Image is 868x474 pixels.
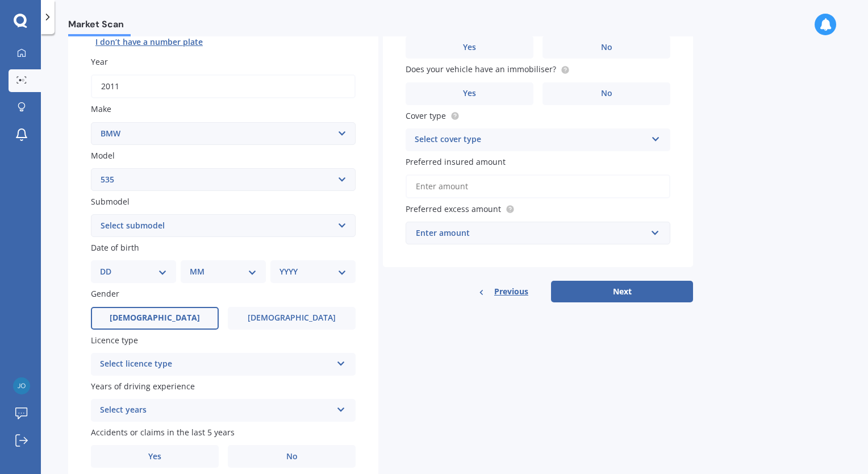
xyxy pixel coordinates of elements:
[601,89,612,98] span: No
[463,43,476,52] span: Yes
[463,89,476,98] span: Yes
[415,133,646,147] div: Select cover type
[551,281,693,302] button: Next
[601,43,612,52] span: No
[91,427,235,438] span: Accidents or claims in the last 5 years
[110,313,200,323] span: [DEMOGRAPHIC_DATA]
[91,335,138,346] span: Licence type
[406,64,556,75] span: Does your vehicle have an immobiliser?
[406,203,501,214] span: Preferred excess amount
[406,110,446,121] span: Cover type
[100,404,332,417] div: Select years
[91,104,111,115] span: Make
[91,196,130,207] span: Submodel
[91,74,356,98] input: YYYY
[91,150,115,161] span: Model
[248,313,336,323] span: [DEMOGRAPHIC_DATA]
[416,227,646,239] div: Enter amount
[494,283,528,300] span: Previous
[68,19,131,34] span: Market Scan
[100,357,332,371] div: Select licence type
[406,156,506,167] span: Preferred insured amount
[406,174,670,198] input: Enter amount
[13,377,30,394] img: 52af8a0be3e9ac12e315305f87e4b95d
[148,452,161,461] span: Yes
[91,289,119,300] span: Gender
[91,242,139,253] span: Date of birth
[91,33,207,51] button: I don’t have a number plate
[286,452,298,461] span: No
[91,381,195,392] span: Years of driving experience
[91,56,108,67] span: Year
